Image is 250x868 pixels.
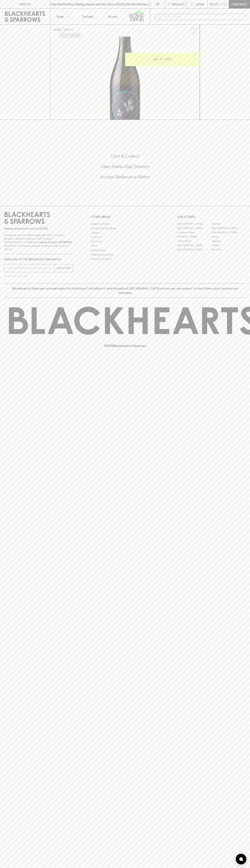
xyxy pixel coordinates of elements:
p: OUR STORES [177,215,246,219]
a: Terms & Conditions [91,257,159,261]
p: ADD TO CART [153,57,172,61]
p: OTHER AREAS [91,215,159,219]
input: Try "Pinot noir" [163,14,243,20]
p: Shop [56,14,64,19]
a: Gift Cards [91,239,159,244]
p: It is against the law to sell or supply alcohol to, or to obtain alcohol on behalf of a person un... [4,233,73,251]
a: Prahran [211,243,246,248]
p: 0 [224,3,226,5]
a: Fitzroy North [177,239,211,243]
img: bubble-icon [239,857,243,861]
p: Sibling owned and run since [DATE] [4,227,73,230]
a: Privacy Policy [91,248,159,252]
a: Bottle Drop FAQ's [91,222,159,226]
a: Shipping Information [91,253,159,257]
a: Thornbury [211,248,246,252]
a: Careers [91,231,159,235]
h5: Uber Same-Day Delivery [4,164,246,169]
p: Stores [108,14,117,19]
a: [GEOGRAPHIC_DATA] [177,222,211,226]
a: Business & Bulk Gifting [91,226,159,231]
a: [PERSON_NAME] [177,235,211,239]
div: Call to action block [4,139,246,199]
a: [GEOGRAPHIC_DATA] [177,226,211,230]
button: Shop [50,9,75,24]
p: SUBSCRIBE [56,266,71,270]
a: [GEOGRAPHIC_DATA] [211,226,246,230]
strong: Liquor License #32064953 [39,241,72,244]
p: We will never spam you [4,274,73,278]
a: [GEOGRAPHIC_DATA] [177,248,211,252]
a: SHOP [64,28,72,31]
a: Brunswick West [177,230,211,235]
a: Stores [100,9,125,24]
h5: Click & Collect [4,153,246,159]
a: Tastings [75,9,100,24]
h5: Across Melbourne Metro [4,174,246,180]
a: Contact Us [91,235,159,239]
a: Fitzroy [211,235,246,239]
a: HOME [53,28,61,31]
p: Login [195,2,204,6]
a: [GEOGRAPHIC_DATA] [211,230,246,235]
a: Geelong [211,239,246,243]
p: Tastings [82,14,93,19]
p: FIND US [19,2,31,6]
button: ADD TO CART [125,53,200,66]
input: e.g. jane@blackheartsandsparrows.com.au [7,265,55,271]
p: Subscribe to The Blackhearts Newsletter [4,257,73,261]
p: $0.00 [210,2,218,6]
a: FAQ's [91,244,159,248]
button: Add to wishlist [188,26,198,35]
p: Blackhearts & Sparrows acknowledges the traditional Custodians of land throughout [GEOGRAPHIC_DAT... [7,286,243,295]
img: 40776.png [50,37,200,120]
p: Checkout [231,2,247,6]
a: [GEOGRAPHIC_DATA] [177,243,211,248]
a: Braddon [211,222,246,226]
p: Wishlist [172,2,185,6]
button: SUBSCRIBE [55,264,73,272]
button: Add to wishlist [59,33,82,38]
